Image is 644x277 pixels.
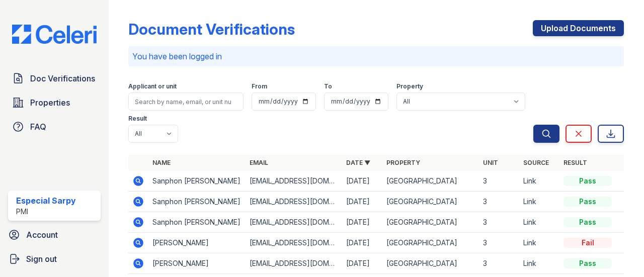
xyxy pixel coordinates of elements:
span: Properties [30,97,70,109]
td: 3 [479,171,519,192]
div: Pass [563,176,612,186]
td: Sanphon [PERSON_NAME] [148,212,245,233]
td: [GEOGRAPHIC_DATA] [382,212,479,233]
a: FAQ [8,117,101,137]
td: [EMAIL_ADDRESS][DOMAIN_NAME] [246,233,342,253]
td: [GEOGRAPHIC_DATA] [382,192,479,212]
a: Account [4,225,105,245]
div: Especial Sarpy [16,195,76,207]
td: [EMAIL_ADDRESS][DOMAIN_NAME] [246,171,342,192]
a: Unit [483,159,498,166]
span: Doc Verifications [30,72,95,84]
td: [DATE] [342,233,382,253]
div: Pass [563,217,612,227]
div: Pass [563,258,612,268]
td: [EMAIL_ADDRESS][DOMAIN_NAME] [246,253,342,274]
label: Applicant or unit [128,82,177,90]
td: Link [519,192,559,212]
a: Name [152,159,171,166]
label: From [252,82,267,90]
span: Account [26,229,58,241]
input: Search by name, email, or unit number [128,93,244,111]
a: Doc Verifications [8,68,101,88]
td: [GEOGRAPHIC_DATA] [382,171,479,192]
a: Source [523,159,549,166]
td: [DATE] [342,171,382,192]
span: FAQ [30,121,46,133]
a: Sign out [4,249,105,269]
label: Property [396,82,423,90]
td: [DATE] [342,212,382,233]
td: [DATE] [342,253,382,274]
a: Date ▼ [346,159,370,166]
img: CE_Logo_Blue-a8612792a0a2168367f1c8372b55b34899dd931a85d93a1a3d3e32e68fde9ad4.png [4,25,105,44]
div: PMI [16,207,76,217]
label: Result [128,115,147,123]
td: 3 [479,192,519,212]
a: Upload Documents [533,20,624,36]
td: 3 [479,253,519,274]
div: Document Verifications [128,20,295,38]
td: 3 [479,212,519,233]
td: Sanphon [PERSON_NAME] [148,171,245,192]
td: Link [519,253,559,274]
div: Pass [563,197,612,207]
a: Properties [8,93,101,113]
div: Fail [563,238,612,248]
td: [GEOGRAPHIC_DATA] [382,233,479,253]
a: Email [250,159,268,166]
td: Link [519,212,559,233]
td: [PERSON_NAME] [148,233,245,253]
td: 3 [479,233,519,253]
a: Property [386,159,420,166]
td: Sanphon [PERSON_NAME] [148,192,245,212]
td: [EMAIL_ADDRESS][DOMAIN_NAME] [246,212,342,233]
span: Sign out [26,253,57,265]
label: To [324,82,332,90]
td: [PERSON_NAME] [148,253,245,274]
td: Link [519,171,559,192]
a: Result [563,159,587,166]
td: [DATE] [342,192,382,212]
td: Link [519,233,559,253]
td: [GEOGRAPHIC_DATA] [382,253,479,274]
td: [EMAIL_ADDRESS][DOMAIN_NAME] [246,192,342,212]
p: You have been logged in [132,50,620,62]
